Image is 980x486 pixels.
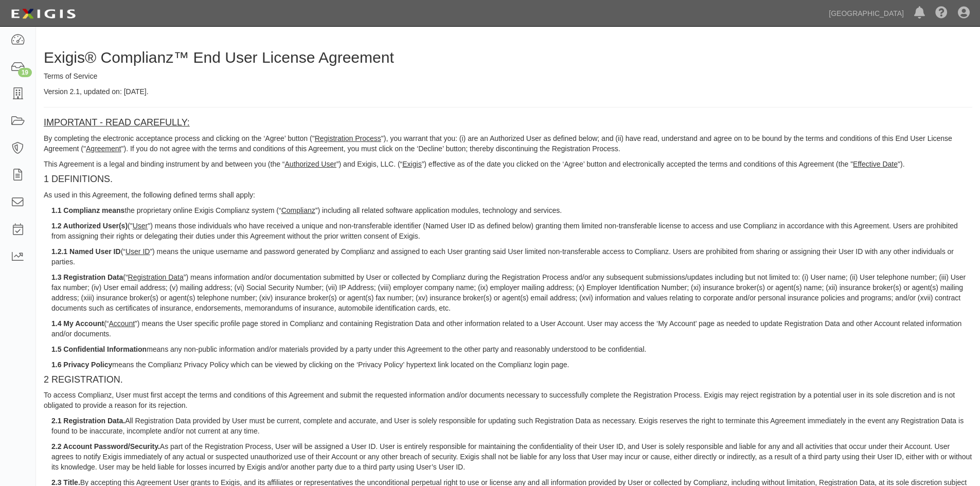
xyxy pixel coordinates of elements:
p: Version 2.1, updated on: [DATE]. [44,86,972,97]
strong: 1.5 Confidential Information [51,345,147,353]
div: 19 [18,68,32,77]
h4: 2 REGISTRATION. [44,375,972,385]
u: Effective Date [853,160,898,168]
p: As part of the Registration Process, User will be assigned a User ID. User is entirely responsibl... [51,441,972,472]
strong: 1.3 Registration Data [51,273,123,281]
u: Exigis [402,160,421,168]
p: means the Complianz Privacy Policy which can be viewed by clicking on the ‘Privacy Policy’ hypert... [51,359,972,370]
p: (“ ”) means information and/or documentation submitted by User or collected by Complianz during t... [51,272,972,313]
img: logo-5460c22ac91f19d4615b14bd174203de0afe785f0fc80cf4dbbc73dc1793850b.png [8,5,79,23]
strong: 1.6 Privacy Policy [51,361,112,369]
p: (“ ”) means the User specific profile page stored in Complianz and containing Registration Data a... [51,318,972,339]
p: the proprietary online Exigis Complianz system (“ ”) including all related software application m... [51,205,972,215]
strong: 1.1 Complianz means [51,206,124,214]
p: This Agreement is a legal and binding instrument by and between you (the “ ”) and Exigis, LLC. (“... [44,159,972,169]
strong: 1.4 My Account [51,319,104,328]
strong: 1.2.1 Named User ID [51,247,121,256]
h4: 1 DEFINITIONS. [44,174,972,185]
p: (“ ”) means the unique username and password generated by Complianz and assigned to each User gra... [51,246,972,267]
p: (" ") means those individuals who have received a unique and non-transferable identifier (Named U... [51,221,972,241]
strong: 2.1 Registration Data. [51,417,125,425]
u: IMPORTANT - READ CAREFULLY: [44,117,190,128]
u: Complianz [281,206,315,214]
a: [GEOGRAPHIC_DATA] [824,3,909,24]
strong: 1.2 Authorized User(s) [51,222,128,230]
u: Registration Process [315,134,381,142]
p: As used in this Agreement, the following defined terms shall apply: [44,190,972,200]
p: means any non-public information and/or materials provided by a party under this Agreement to the... [51,344,972,354]
h2: Exigis® Complianz™ End User License Agreement [44,49,972,66]
u: User [133,222,148,230]
u: Agreement [86,145,121,153]
u: Authorized User [285,160,336,168]
p: To access Complianz, User must first accept the terms and conditions of this Agreement and submit... [44,390,972,410]
i: Help Center - Complianz [935,7,948,20]
p: All Registration Data provided by User must be current, complete and accurate, and User is solely... [51,416,972,436]
u: Registration Data [128,273,184,281]
u: Account [109,319,135,328]
p: Terms of Service [44,71,972,81]
u: User ID [126,247,150,256]
p: By completing the electronic acceptance process and clicking on the ‘Agree’ button (" "), you war... [44,133,972,154]
strong: 2.2 Account Password/Security. [51,442,160,451]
